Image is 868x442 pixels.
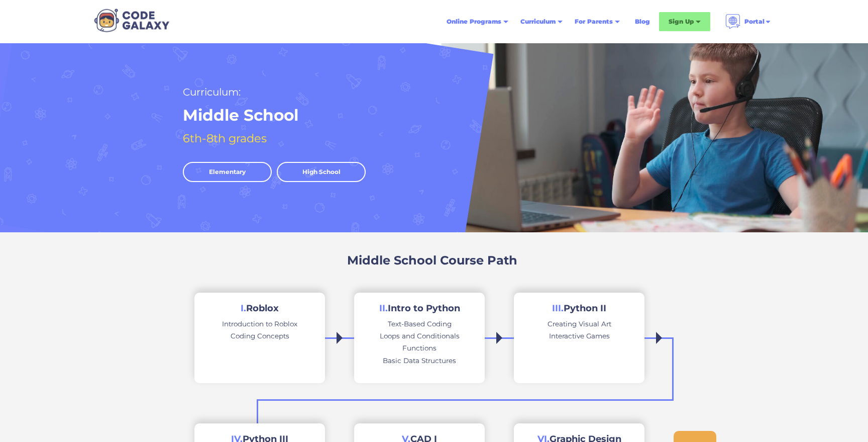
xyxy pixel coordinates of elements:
div: Functions [402,342,437,354]
div: Curriculum [520,17,556,27]
a: Elementary [183,162,272,182]
div: Curriculum [514,13,569,31]
h2: Curriculum: [183,83,241,101]
h2: Roblox [241,303,279,314]
span: I. [241,303,246,314]
div: Text-Based Coding [388,318,452,330]
span: III. [552,303,564,314]
div: Interactive Games [549,330,610,342]
div: For Parents [575,17,613,27]
div: For Parents [569,13,626,31]
div: Sign Up [659,12,710,31]
div: Coding Concepts [231,330,289,342]
div: Sign Up [669,17,694,27]
div: Online Programs [447,17,501,27]
h1: Middle School [183,105,298,126]
a: Blog [629,13,656,31]
div: Portal [744,17,765,27]
h2: Python II [552,303,606,314]
div: Loops and Conditionals [380,330,460,342]
a: II.Intro to PythonText-Based CodingLoops and ConditionalsFunctionsBasic Data Structures [354,293,485,383]
a: High School [277,162,366,182]
div: Creating Visual Art [548,318,611,330]
a: III.Python IICreating Visual ArtInteractive Games [514,293,644,383]
h3: Middle School [347,252,437,269]
div: Basic Data Structures [383,355,456,367]
h2: Intro to Python [379,303,460,314]
h3: Course Path [440,252,517,269]
span: II. [379,303,388,314]
a: I.RobloxIntroduction to RobloxCoding Concepts [194,293,325,383]
h2: 6th-8th grades [183,130,267,147]
div: Introduction to Roblox [222,318,297,330]
div: Portal [719,10,778,33]
div: Online Programs [441,13,514,31]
